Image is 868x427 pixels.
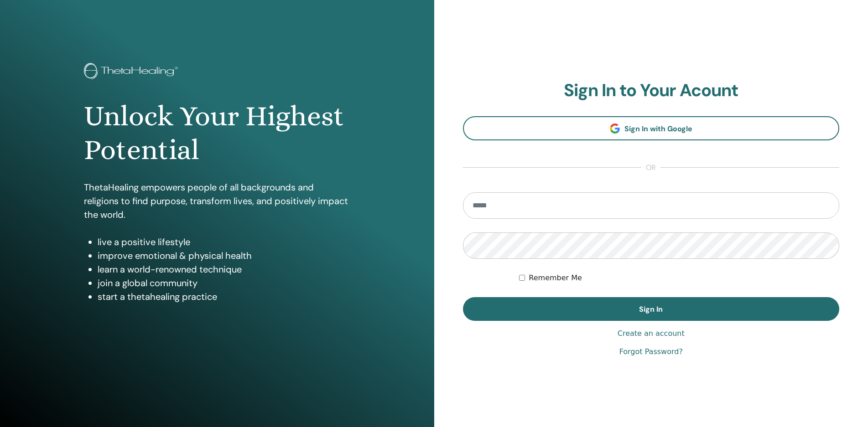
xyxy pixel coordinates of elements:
[619,346,683,357] a: Forgot Password?
[98,276,350,290] li: join a global community
[641,162,660,173] span: or
[463,297,840,321] button: Sign In
[463,116,840,140] a: Sign In with Google
[624,124,692,134] span: Sign In with Google
[98,290,350,304] li: start a thetahealing practice
[463,80,840,101] h2: Sign In to Your Acount
[84,99,350,167] h1: Unlock Your Highest Potential
[98,235,350,249] li: live a positive lifestyle
[639,304,663,314] span: Sign In
[519,273,839,283] div: Keep me authenticated indefinitely or until I manually logout
[529,273,582,283] label: Remember Me
[98,262,350,276] li: learn a world-renowned technique
[618,328,685,339] a: Create an account
[98,249,350,262] li: improve emotional & physical health
[84,180,350,221] p: ThetaHealing empowers people of all backgrounds and religions to find purpose, transform lives, a...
